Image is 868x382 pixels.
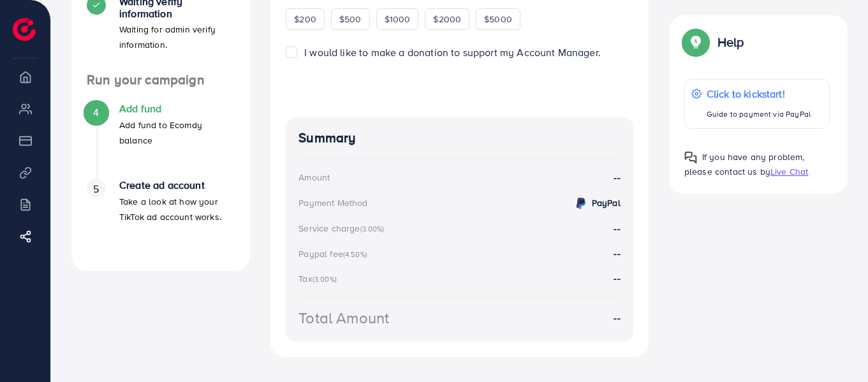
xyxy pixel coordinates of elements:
img: logo [13,18,36,41]
h4: Create ad account [119,179,235,191]
small: (4.50%) [343,249,367,260]
li: Add fund [71,103,250,179]
div: Amount [298,171,330,184]
span: $500 [339,13,362,26]
iframe: Chat [589,54,858,372]
small: (3.00%) [360,224,385,234]
span: I would like to make a donation to support my Account Manager. [304,45,601,59]
h4: Run your campaign [71,72,250,88]
span: 4 [93,105,99,120]
img: credit [573,196,589,211]
img: Popup guide [684,31,707,54]
p: Add fund to Ecomdy balance [119,117,235,148]
p: Take a look at how your TikTok ad account works. [119,194,235,224]
span: $1000 [385,13,411,26]
div: Payment Method [298,196,367,209]
span: 5 [93,182,99,196]
span: $2000 [433,13,461,26]
p: Waiting for admin verify information. [119,22,235,52]
p: Help [717,34,744,50]
h4: Summary [298,130,621,146]
div: Paypal fee [298,247,371,260]
small: (3.00%) [313,274,337,284]
div: Service charge [298,222,388,235]
div: Tax [298,272,341,285]
li: Create ad account [71,179,250,256]
span: $5000 [484,13,512,26]
h4: Add fund [119,103,235,115]
span: $200 [294,13,316,26]
div: Total Amount [298,307,389,329]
